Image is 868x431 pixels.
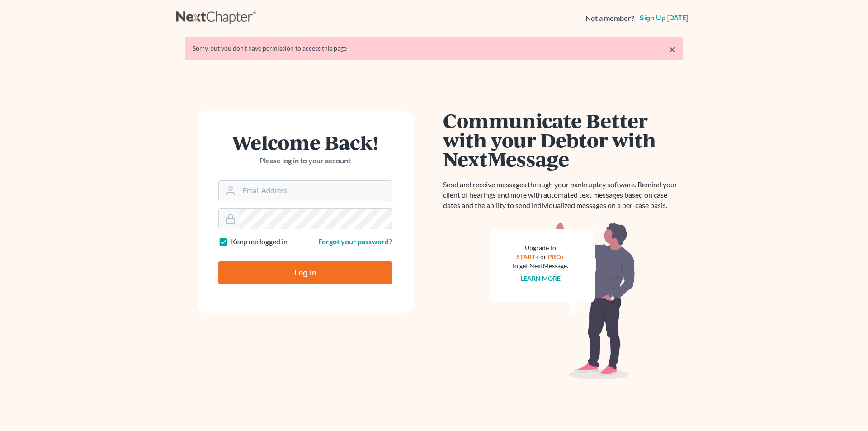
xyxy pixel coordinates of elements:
a: Learn more [520,275,561,282]
a: START+ [516,253,539,260]
a: Sign up [DATE]! [638,14,692,22]
h1: Welcome Back! [218,133,392,152]
div: Upgrade to [512,243,568,252]
div: Sorry, but you don't have permission to access this page [193,44,675,53]
strong: Not a member? [585,13,634,24]
a: × [669,44,675,55]
span: or [540,253,547,260]
p: Please log in to your account [218,156,392,166]
div: to get NextMessage. [512,261,568,270]
p: Send and receive messages through your bankruptcy software. Remind your client of hearings and mo... [443,180,683,211]
img: nextmessage_bg-59042aed3d76b12b5cd301f8e5b87938c9018125f34e5fa2b7a6b67550977c72.svg [491,222,635,380]
a: Forgot your password? [318,237,392,246]
h1: Communicate Better with your Debtor with NextMessage [443,111,683,169]
input: Email Address [239,181,392,201]
input: Log In [218,261,392,284]
a: PRO+ [548,253,565,260]
label: Keep me logged in [231,237,288,247]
